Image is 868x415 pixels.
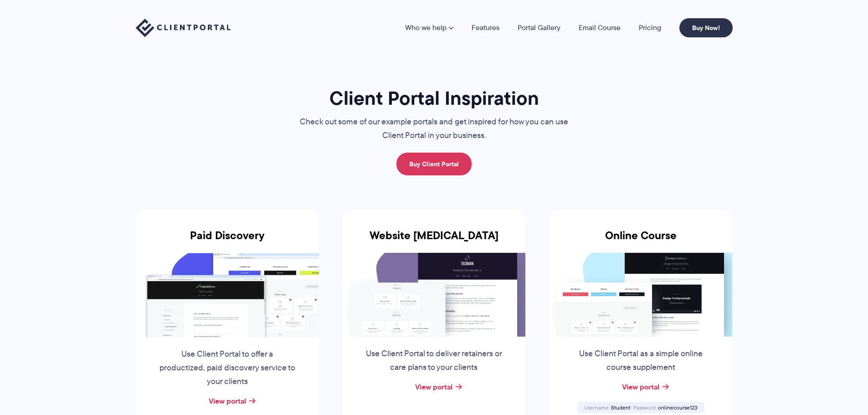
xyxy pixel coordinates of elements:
a: View portal [415,381,452,392]
a: Buy Client Portal [396,153,472,175]
p: Use Client Portal to offer a productized, paid discovery service to your clients [158,348,297,389]
span: Student [611,404,631,411]
span: onlinecourse123 [658,404,697,411]
a: Portal Gallery [518,24,560,31]
h3: Paid Discovery [136,229,319,253]
a: Who we help [405,24,453,31]
a: Pricing [639,24,661,31]
a: Buy Now! [679,18,733,37]
p: Check out some of our example portals and get inspired for how you can use Client Portal in your ... [282,115,587,143]
h3: Website [MEDICAL_DATA] [343,229,526,253]
a: Email Course [579,24,621,31]
a: View portal [209,395,246,406]
p: Use Client Portal as a simple online course supplement [571,347,710,374]
a: Features [472,24,499,31]
span: Password [633,404,657,411]
h1: Client Portal Inspiration [282,86,587,110]
h3: Online Course [549,229,732,253]
a: View portal [622,381,659,392]
p: Use Client Portal to deliver retainers or care plans to your clients [365,347,503,374]
span: Username [584,404,610,411]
